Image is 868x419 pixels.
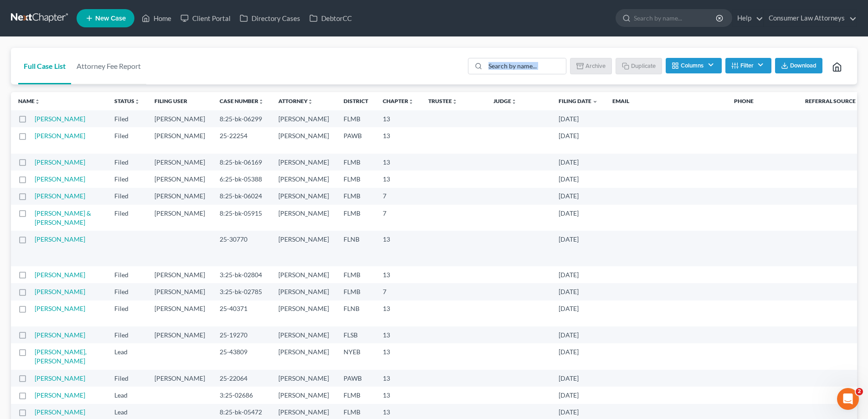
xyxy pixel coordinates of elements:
a: Attorney Fee Report [71,48,146,84]
td: 8:25-bk-05915 [212,205,271,231]
td: [DATE] [551,231,605,266]
a: Filing Date expand_more [559,98,598,104]
a: [PERSON_NAME] [35,192,85,200]
td: FLMB [336,266,375,283]
i: unfold_more [308,99,313,104]
a: DebtorCC [305,10,356,26]
i: unfold_more [452,99,457,104]
td: [PERSON_NAME] [271,110,336,127]
a: [PERSON_NAME] [35,158,85,166]
a: Referral Sourceunfold_more [805,98,861,104]
td: [DATE] [551,343,605,369]
td: [PERSON_NAME] [271,127,336,153]
iframe: Intercom live chat [837,388,859,410]
td: 25-43809 [212,343,271,369]
td: [DATE] [551,110,605,127]
td: [PERSON_NAME] [147,370,212,387]
td: [DATE] [551,283,605,300]
td: 25-19270 [212,326,271,343]
a: [PERSON_NAME], [PERSON_NAME] [35,348,87,365]
td: [PERSON_NAME] [271,188,336,205]
td: Filed [107,205,147,231]
td: 13 [375,387,421,403]
td: FLMB [336,188,375,205]
i: unfold_more [134,99,140,104]
span: Download [790,62,817,69]
td: 8:25-bk-06169 [212,154,271,171]
td: [PERSON_NAME] [147,154,212,171]
td: [PERSON_NAME] [271,370,336,387]
td: [PERSON_NAME] [147,326,212,343]
td: [PERSON_NAME] [271,266,336,283]
button: Columns [666,58,721,73]
i: unfold_more [408,99,414,104]
td: 25-22254 [212,127,271,153]
td: 8:25-bk-06299 [212,110,271,127]
td: 13 [375,343,421,369]
td: [PERSON_NAME] [147,283,212,300]
a: Help [733,10,763,26]
td: Filed [107,300,147,326]
a: Chapterunfold_more [383,98,414,104]
td: [PERSON_NAME] [271,343,336,369]
td: 8:25-bk-06024 [212,188,271,205]
td: Filed [107,154,147,171]
input: Search by name... [634,10,717,26]
td: [PERSON_NAME] [271,171,336,187]
td: [DATE] [551,370,605,387]
td: FLMB [336,283,375,300]
td: FLMB [336,154,375,171]
th: Phone [727,92,798,110]
td: [PERSON_NAME] [147,127,212,153]
td: 3:25-bk-02804 [212,266,271,283]
td: FLMB [336,171,375,187]
i: unfold_more [258,99,264,104]
td: 13 [375,326,421,343]
a: [PERSON_NAME] [35,175,85,183]
td: [DATE] [551,326,605,343]
button: Download [775,58,822,73]
td: Filed [107,326,147,343]
td: FLNB [336,231,375,266]
input: Search by name... [485,58,566,74]
a: Case Numberunfold_more [220,98,264,104]
a: [PERSON_NAME] [35,132,85,140]
td: [PERSON_NAME] [271,387,336,403]
td: [PERSON_NAME] [147,171,212,187]
td: Filed [107,370,147,387]
td: 7 [375,283,421,300]
td: 13 [375,300,421,326]
a: [PERSON_NAME] [35,391,85,399]
a: Statusunfold_more [114,98,140,104]
td: [DATE] [551,154,605,171]
td: Filed [107,127,147,153]
td: [PERSON_NAME] [271,326,336,343]
i: unfold_more [856,99,861,104]
td: PAWB [336,370,375,387]
a: [PERSON_NAME] [35,115,85,123]
td: [PERSON_NAME] [271,300,336,326]
a: Home [137,10,176,26]
td: [DATE] [551,171,605,187]
td: Filed [107,110,147,127]
td: [PERSON_NAME] [147,300,212,326]
td: FLSB [336,326,375,343]
td: 25-40371 [212,300,271,326]
td: [PERSON_NAME] [147,266,212,283]
td: [PERSON_NAME] [271,205,336,231]
td: 13 [375,154,421,171]
td: [DATE] [551,127,605,153]
td: 3:25-bk-02785 [212,283,271,300]
th: Filing User [147,92,212,110]
a: Attorneyunfold_more [278,98,313,104]
a: Full Case List [18,48,71,84]
a: [PERSON_NAME] [35,374,85,382]
td: [PERSON_NAME] [271,231,336,266]
td: Lead [107,343,147,369]
a: Nameunfold_more [18,98,40,104]
a: Directory Cases [235,10,305,26]
td: [PERSON_NAME] [147,205,212,231]
td: [DATE] [551,266,605,283]
i: expand_more [592,99,598,104]
a: [PERSON_NAME] [35,235,85,243]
